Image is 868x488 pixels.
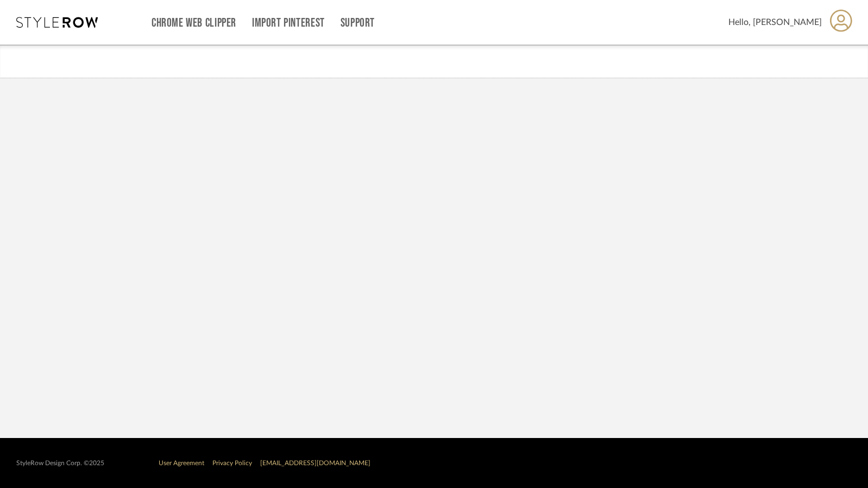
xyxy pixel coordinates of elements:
[341,18,375,28] a: Support
[16,459,104,467] div: StyleRow Design Corp. ©2025
[212,460,252,466] a: Privacy Policy
[260,460,370,466] a: [EMAIL_ADDRESS][DOMAIN_NAME]
[728,16,822,29] span: Hello, [PERSON_NAME]
[152,18,236,28] a: Chrome Web Clipper
[159,460,204,466] a: User Agreement
[252,18,325,28] a: Import Pinterest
